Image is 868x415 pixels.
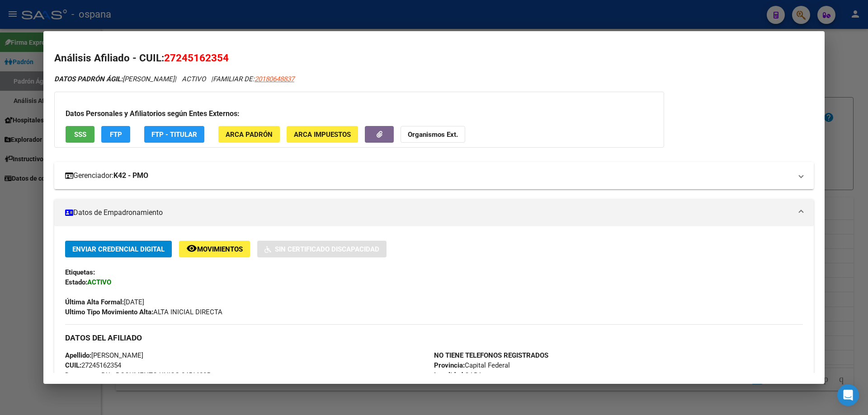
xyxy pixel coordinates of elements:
[54,75,123,83] strong: DATOS PADRÓN ÁGIL:
[837,384,859,406] div: Open Intercom Messenger
[287,126,358,143] button: ARCA Impuestos
[65,333,803,343] h3: DATOS DEL AFILIADO
[54,75,175,83] span: [PERSON_NAME]
[65,371,101,379] strong: Documento:
[54,51,814,66] h2: Análisis Afiliado - CUIL:
[434,361,510,369] span: Capital Federal
[65,308,153,316] strong: Ultimo Tipo Movimiento Alta:
[65,278,87,286] strong: Estado:
[151,131,197,139] span: FTP - Titular
[65,170,792,181] mat-panel-title: Gerenciador:
[275,245,379,253] span: Sin Certificado Discapacidad
[65,268,95,276] strong: Etiquetas:
[65,361,121,369] span: 27245162354
[66,108,653,119] h3: Datos Personales y Afiliatorios según Entes Externos:
[226,131,273,139] span: ARCA Padrón
[113,170,148,181] strong: K42 - PMO
[257,241,387,257] button: Sin Certificado Discapacidad
[65,371,210,379] span: DU - DOCUMENTO UNICO 24516235
[255,75,294,83] span: 20180648837
[164,52,229,64] span: 27245162354
[54,162,814,189] mat-expansion-panel-header: Gerenciador:K42 - PMO
[65,298,144,306] span: [DATE]
[54,75,294,83] i: | ACTIVO |
[65,351,143,359] span: [PERSON_NAME]
[65,298,124,306] strong: Última Alta Formal:
[434,371,465,379] strong: Localidad:
[197,245,243,253] span: Movimientos
[186,243,197,254] mat-icon: remove_red_eye
[72,245,165,253] span: Enviar Credencial Digital
[144,126,204,143] button: FTP - Titular
[87,278,111,286] strong: ACTIVO
[179,241,250,257] button: Movimientos
[54,199,814,226] mat-expansion-panel-header: Datos de Empadronamiento
[65,241,172,257] button: Enviar Credencial Digital
[74,131,86,139] span: SSS
[66,126,94,143] button: SSS
[65,351,91,359] strong: Apellido:
[65,361,81,369] strong: CUIL:
[294,131,351,139] span: ARCA Impuestos
[101,126,130,143] button: FTP
[110,131,122,139] span: FTP
[401,126,465,143] button: Organismos Ext.
[434,351,548,359] strong: NO TIENE TELEFONOS REGISTRADOS
[434,361,465,369] strong: Provincia:
[65,308,222,316] span: ALTA INICIAL DIRECTA
[434,371,482,379] span: CABA
[218,126,280,143] button: ARCA Padrón
[65,207,792,218] mat-panel-title: Datos de Empadronamiento
[408,131,458,139] strong: Organismos Ext.
[213,75,294,83] span: FAMILIAR DE:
